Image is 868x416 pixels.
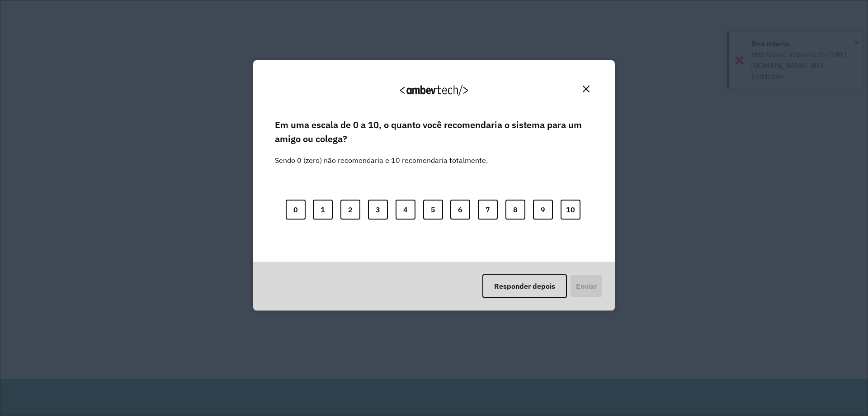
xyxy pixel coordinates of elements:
button: 9 [533,200,553,220]
button: 5 [423,200,443,220]
button: 2 [340,200,360,220]
button: Close [579,82,593,96]
button: 4 [396,200,415,220]
button: Responder depois [482,274,567,298]
button: 7 [478,200,498,220]
button: 1 [313,200,333,220]
button: 0 [286,200,306,220]
label: Sendo 0 (zero) não recomendaria e 10 recomendaria totalmente. [275,144,488,166]
button: 6 [450,200,470,220]
img: Logo Ambevtech [400,85,468,96]
img: Close [583,86,590,92]
button: 8 [505,200,525,220]
label: Em uma escala de 0 a 10, o quanto você recomendaria o sistema para um amigo ou colega? [275,118,593,146]
button: 3 [368,200,388,220]
button: 10 [561,200,580,220]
